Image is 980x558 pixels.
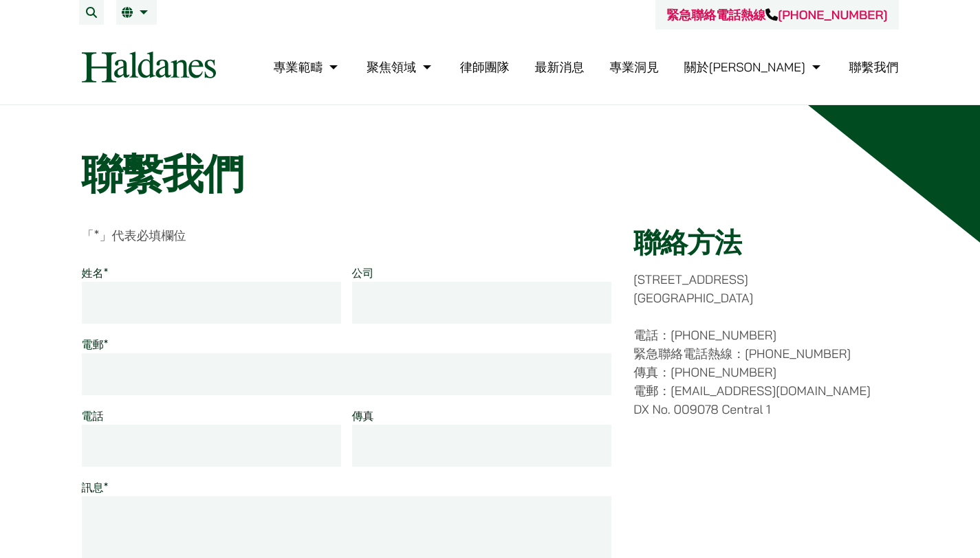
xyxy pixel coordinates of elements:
a: 專業洞見 [609,59,659,75]
a: 繁 [122,7,151,18]
label: 訊息 [82,480,109,494]
label: 姓名 [82,266,109,280]
a: 聚焦領域 [367,59,435,75]
img: Logo of Haldanes [82,52,216,82]
a: 關於何敦 [684,59,824,75]
label: 傳真 [352,409,374,423]
a: 最新消息 [534,59,584,75]
label: 公司 [352,266,374,280]
p: 「 」代表必填欄位 [82,226,612,245]
a: 聯繫我們 [849,59,899,75]
label: 電話 [82,409,104,423]
p: 電話：[PHONE_NUMBER] 緊急聯絡電話熱線：[PHONE_NUMBER] 傳真：[PHONE_NUMBER] 電郵：[EMAIL_ADDRESS][DOMAIN_NAME] DX No... [633,326,898,418]
a: 專業範疇 [273,59,341,75]
a: 緊急聯絡電話熱線[PHONE_NUMBER] [666,7,887,23]
p: [STREET_ADDRESS] [GEOGRAPHIC_DATA] [633,270,898,307]
h1: 聯繫我們 [82,149,899,199]
a: 律師團隊 [460,59,510,75]
label: 電郵 [82,337,109,351]
h2: 聯絡方法 [633,226,898,259]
